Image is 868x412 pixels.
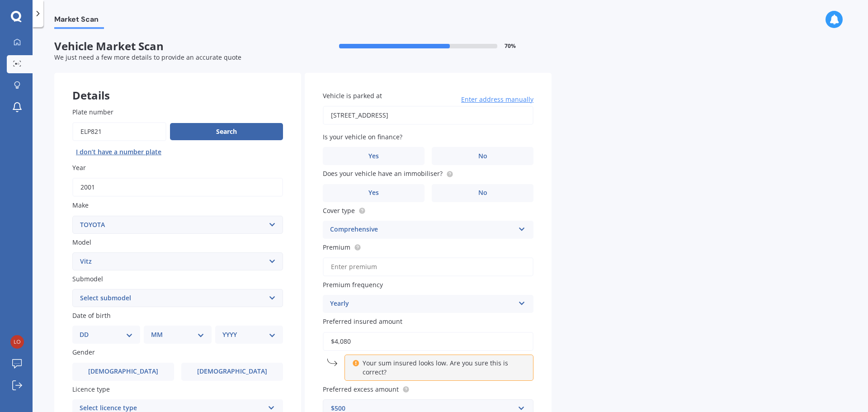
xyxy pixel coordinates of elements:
span: Is your vehicle on finance? [323,133,402,141]
span: Date of birth [72,311,111,320]
span: [DEMOGRAPHIC_DATA] [88,368,158,375]
span: Licence type [72,385,110,393]
div: Comprehensive [330,224,514,235]
span: Gender [72,348,95,357]
span: Preferred excess amount [323,385,399,393]
input: YYYY [72,178,283,197]
input: Enter amount [323,332,533,351]
span: Premium [323,243,350,251]
span: No [478,189,487,197]
span: Preferred insured amount [323,317,402,326]
span: Make [72,201,89,210]
span: Premium frequency [323,280,383,289]
span: Yes [368,152,379,160]
span: Vehicle Market Scan [54,40,303,53]
button: Search [170,123,283,140]
span: Model [72,238,91,246]
input: Enter plate number [72,122,166,141]
img: ee8b5aadd3583a8e8ce5b155f8385c12 [10,335,24,349]
span: Vehicle is parked at [323,91,382,100]
span: We just need a few more details to provide an accurate quote [54,53,241,62]
span: No [478,152,487,160]
span: Enter address manually [461,95,533,104]
span: Does your vehicle have an immobiliser? [323,170,443,178]
button: I don’t have a number plate [72,145,165,159]
span: Plate number [72,108,113,116]
div: Yearly [330,298,514,309]
span: Yes [368,189,379,197]
span: [DEMOGRAPHIC_DATA] [197,368,267,375]
div: Details [54,73,301,100]
span: Submodel [72,275,103,283]
span: Cover type [323,206,355,215]
input: Enter address [323,106,533,125]
span: 70 % [505,43,516,49]
p: Your sum insured looks low. Are you sure this is correct? [363,359,522,377]
span: Market Scan [54,15,104,27]
input: Enter premium [323,257,533,276]
span: Year [72,163,86,172]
